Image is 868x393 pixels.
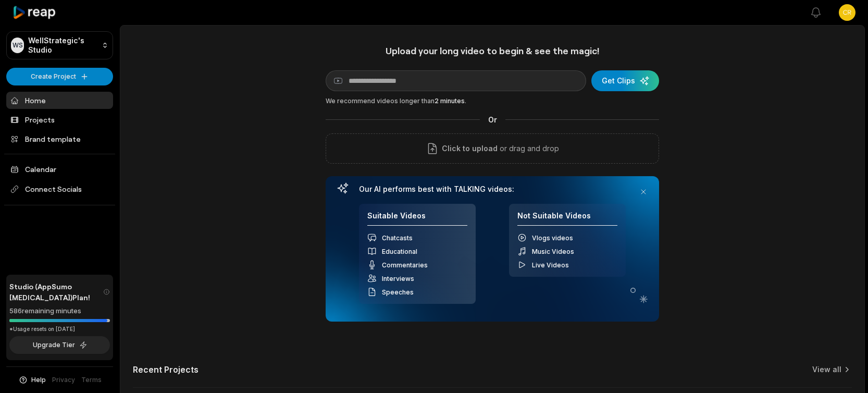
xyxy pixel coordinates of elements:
[9,281,103,303] span: Studio (AppSumo [MEDICAL_DATA]) Plan!
[326,96,659,106] div: We recommend videos longer than .
[9,306,110,316] div: 586 remaining minutes
[532,234,573,242] span: Vlogs videos
[18,375,46,385] button: Help
[133,364,199,375] h2: Recent Projects
[52,375,75,385] a: Privacy
[382,261,428,269] span: Commentaries
[6,161,113,178] a: Calendar
[359,185,626,194] h3: Our AI performs best with TALKING videos:
[532,261,569,269] span: Live Videos
[382,288,414,296] span: Speeches
[435,97,465,105] span: 2 minutes
[9,336,110,354] button: Upgrade Tier
[326,45,659,57] h1: Upload your long video to begin & see the magic!
[6,130,113,148] a: Brand template
[6,68,113,85] button: Create Project
[532,248,574,255] span: Music Videos
[517,211,617,226] h4: Not Suitable Videos
[382,234,413,242] span: Chatcasts
[480,114,505,125] span: Or
[6,180,113,199] span: Connect Socials
[28,36,97,55] p: WellStrategic's Studio
[498,142,559,155] p: or drag and drop
[812,364,841,375] a: View all
[382,275,414,283] span: Interviews
[6,92,113,109] a: Home
[6,111,113,128] a: Projects
[591,70,659,91] button: Get Clips
[382,248,417,255] span: Educational
[31,375,46,385] span: Help
[81,375,102,385] a: Terms
[9,325,110,333] div: *Usage resets on [DATE]
[367,211,467,226] h4: Suitable Videos
[11,38,24,53] div: WS
[442,142,498,155] span: Click to upload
